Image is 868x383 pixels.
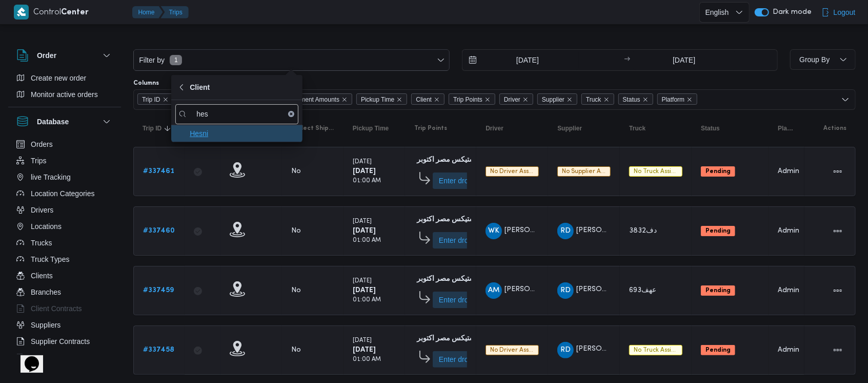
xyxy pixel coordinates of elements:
span: RD [560,342,571,358]
span: Trucks [31,237,52,249]
span: Branches [31,286,61,298]
button: Remove Collect Shipment Amounts from selection in this group [341,97,348,103]
button: Remove Platform from selection in this group [687,97,693,103]
span: Platform [778,124,795,132]
span: Drivers [31,204,53,216]
span: Filter by [138,54,166,66]
b: Pending [705,347,731,353]
input: search filters [175,104,298,124]
b: # 337458 [143,347,174,353]
button: Logout [817,2,860,23]
span: Driver [504,94,520,105]
span: Dark mode [769,8,812,16]
small: [DATE] [353,159,372,165]
button: Suppliers [12,317,117,333]
span: Truck [586,94,601,105]
button: Monitor active orders [12,86,117,103]
a: #337460 [143,225,175,237]
h3: Database [37,116,69,128]
span: No Truck Assigned [629,345,682,355]
span: Admin [778,168,799,175]
button: Create new order [12,70,117,86]
span: دف3832 [629,227,657,234]
b: اجيليتى لوجيستيكس مصر اكتوبر [417,216,511,223]
span: Supplier [557,124,582,132]
span: Trip ID [142,94,160,105]
span: Collect Shipment Amounts [291,124,334,132]
button: Remove Client from selection in this group [434,97,440,103]
span: No supplier assigned [562,168,623,175]
span: [PERSON_NAME] مهني مسعد [576,346,672,353]
span: Truck Types [31,253,69,265]
b: [DATE] [353,168,376,175]
div: No [291,167,301,176]
div: Wjada Kariaman Muhammad Muhammad Hassan [486,223,502,239]
span: Create new order [31,72,86,84]
span: Truck [629,124,645,132]
span: Client Contracts [31,302,82,315]
span: Devices [31,352,56,364]
span: Suppliers [31,319,60,331]
span: Supplier Contracts [31,335,90,348]
a: #337461 [143,165,174,178]
span: 1 available filters [170,55,182,65]
button: Clients [12,267,117,284]
div: Rajh Dhba Muhni Msaad [557,223,574,239]
button: Group By [790,49,856,70]
h3: Order [37,49,56,62]
button: Drivers [12,202,117,218]
button: Clear input [288,111,294,117]
button: Locations [12,218,117,235]
span: No driver assigned [490,347,546,353]
span: Enter dropoff details [439,292,484,308]
button: Remove Driver from selection in this group [522,97,529,103]
button: Remove Truck from selection in this group [603,97,610,103]
button: Location Categories [12,185,117,202]
span: Clients [31,270,53,282]
div: Rajh Dhba Muhni Msaad [557,342,574,358]
span: Driver [499,93,533,105]
span: Client [411,93,445,105]
span: Admin [778,227,799,234]
span: Trips [31,155,47,167]
button: Actions [830,282,846,299]
span: Trip Points [449,93,495,105]
button: Status [697,120,763,137]
span: Hesni [190,127,296,140]
button: Driver [481,120,543,137]
button: Orders [12,136,117,152]
span: Supplier [542,94,564,105]
span: No truck assigned [634,168,687,175]
span: Orders [31,138,53,150]
small: 01:00 AM [353,357,381,362]
b: # 337460 [143,227,175,234]
span: Pickup Time [353,124,389,132]
div: Order [8,70,121,107]
a: #337458 [143,344,174,356]
span: Collect Shipment Amounts [267,94,339,105]
span: Group By [799,55,830,64]
svg: Sorted in descending order [164,124,172,132]
button: Supplier [553,120,615,137]
b: [DATE] [353,227,376,234]
button: Trucks [12,235,117,251]
span: No Supplier Assigned [557,166,611,177]
span: Monitor active orders [31,88,98,101]
button: Trips [161,6,189,18]
small: [DATE] [353,278,372,284]
span: [PERSON_NAME] مهني مسعد [576,227,672,234]
b: [DATE] [353,347,376,353]
button: Trips [12,152,117,169]
div: → [624,56,630,64]
span: Status [701,124,720,132]
div: No [291,286,301,295]
div: Abadalrahaiam Muhammad Hamid Abadalltaif [486,282,502,299]
span: RD [560,282,571,299]
button: Open list of options [841,95,850,104]
b: اجيليتى لوجيستيكس مصر اكتوبر [417,157,511,163]
input: Press the down key to open a popover containing a calendar. [462,50,579,70]
button: Remove Status from selection in this group [642,97,649,103]
span: Trip ID; Sorted in descending order [143,124,162,132]
span: Logout [834,6,856,18]
iframe: chat widget [10,342,43,373]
